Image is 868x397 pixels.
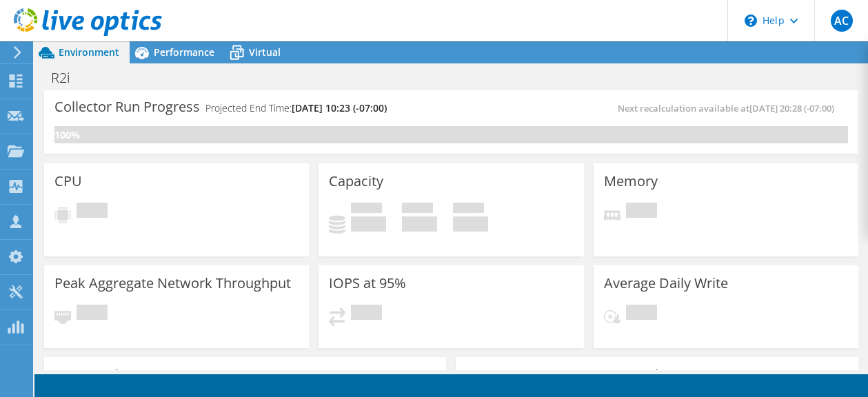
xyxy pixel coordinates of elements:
span: Pending [351,305,382,323]
span: Used [351,203,382,216]
span: Performance [154,45,214,59]
h3: Capacity [329,174,383,189]
span: Free [402,203,433,216]
span: Total [453,203,484,216]
span: [DATE] 20:28 (-07:00) [749,102,834,114]
h3: Peak Aggregate Network Throughput [54,276,291,291]
svg: \n [745,14,757,27]
span: Pending [77,305,108,323]
h4: 0 GiB [402,216,437,232]
span: Pending [626,203,657,221]
span: AC [831,10,853,32]
h3: Top Operating Systems [466,367,847,383]
span: [DATE] 10:23 (-07:00) [292,101,387,114]
h3: Server Roles [54,367,133,383]
h3: Memory [604,174,658,189]
h4: 0 GiB [453,216,488,232]
span: Virtual [249,45,281,59]
h3: CPU [54,174,82,189]
span: Next recalculation available at [618,102,841,114]
span: Pending [77,203,108,221]
h4: Projected End Time: [205,101,387,116]
h3: IOPS at 95% [329,276,406,291]
span: Pending [626,305,657,323]
h3: Average Daily Write [604,276,728,291]
h4: 0 GiB [351,216,386,232]
span: Environment [59,45,119,59]
h1: R2i [45,70,92,85]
